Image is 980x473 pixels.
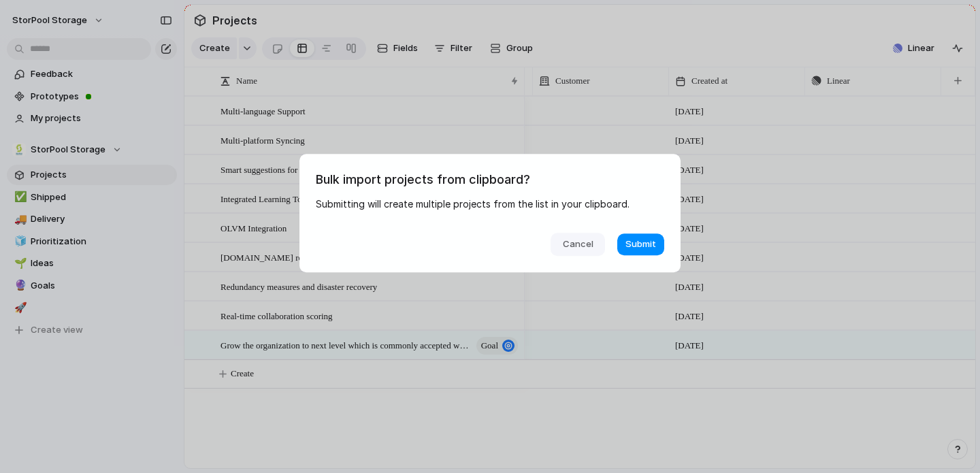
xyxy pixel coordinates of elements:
[551,233,605,256] button: Cancel
[563,238,593,251] span: Cancel
[617,233,664,255] button: Submit
[316,197,664,211] p: Submitting will create multiple projects from the list in your clipboard.
[316,170,664,189] h1: Bulk import projects from clipboard?
[625,238,656,251] span: Submit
